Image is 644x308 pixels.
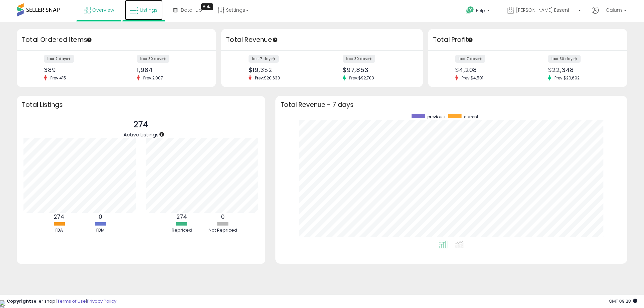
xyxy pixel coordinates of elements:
[476,8,485,13] span: Help
[44,66,111,73] div: 389
[47,75,69,81] span: Prev: 415
[137,55,169,63] label: last 30 days
[140,75,166,81] span: Prev: 2,007
[464,114,478,120] span: current
[346,75,377,81] span: Prev: $92,703
[22,35,211,45] h3: Total Ordered Items
[516,7,576,13] span: [PERSON_NAME] Essentials LLC
[123,131,159,138] span: Active Listings
[181,7,202,13] span: DataHub
[226,35,418,45] h3: Total Revenue
[44,55,74,63] label: last 7 days
[272,37,278,43] div: Tooltip anchor
[280,102,622,107] h3: Total Revenue - 7 days
[455,66,523,73] div: $4,208
[600,7,622,13] span: Hi Calum
[548,55,581,63] label: last 30 days
[343,66,411,73] div: $97,853
[466,6,474,14] i: Get Help
[92,7,114,13] span: Overview
[548,66,615,73] div: $22,348
[433,35,622,45] h3: Total Profit
[221,213,225,221] b: 0
[203,227,243,234] div: Not Repriced
[86,37,92,43] div: Tooltip anchor
[99,213,102,221] b: 0
[427,114,445,120] span: previous
[592,7,627,22] a: Hi Calum
[176,213,187,221] b: 274
[249,66,317,73] div: $19,352
[22,102,260,107] h3: Total Listings
[249,55,279,63] label: last 7 days
[162,227,202,234] div: Repriced
[123,118,159,131] p: 274
[467,37,473,43] div: Tooltip anchor
[201,3,213,10] div: Tooltip anchor
[80,227,120,234] div: FBM
[461,1,496,22] a: Help
[455,55,485,63] label: last 7 days
[458,75,487,81] span: Prev: $4,501
[551,75,583,81] span: Prev: $20,692
[343,55,375,63] label: last 30 days
[54,213,64,221] b: 274
[137,66,204,73] div: 1,984
[159,131,165,137] div: Tooltip anchor
[252,75,283,81] span: Prev: $20,630
[140,7,158,13] span: Listings
[39,227,79,234] div: FBA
